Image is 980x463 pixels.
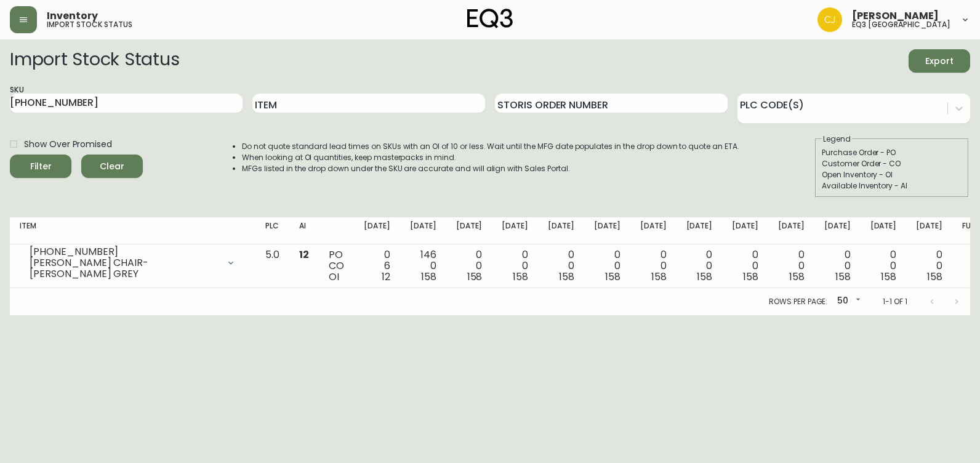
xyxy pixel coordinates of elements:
[24,138,112,151] span: Show Over Promised
[513,270,528,284] span: 158
[242,141,739,152] li: Do not quote standard lead times on SKUs with an OI of 10 or less. Wait until the MFG date popula...
[81,155,143,178] button: Clear
[456,249,483,283] div: 0 0
[594,249,621,283] div: 0 0
[814,217,861,244] th: [DATE]
[20,249,246,276] div: [PHONE_NUMBER][PERSON_NAME] CHAIR-[PERSON_NAME] GREY
[870,249,897,283] div: 0 0
[630,217,677,244] th: [DATE]
[467,9,513,28] img: logo
[30,246,219,257] div: [PHONE_NUMBER]
[299,248,309,262] span: 12
[768,217,814,244] th: [DATE]
[421,270,436,284] span: 158
[255,244,289,288] td: 5.0
[916,249,942,283] div: 0 0
[822,134,852,145] legend: Legend
[10,217,255,244] th: Item
[255,217,289,244] th: PLC
[789,270,805,284] span: 158
[538,217,584,244] th: [DATE]
[354,217,400,244] th: [DATE]
[10,49,179,73] h2: Import Stock Status
[400,217,446,244] th: [DATE]
[927,270,942,284] span: 158
[364,249,390,283] div: 0 6
[410,249,436,283] div: 146 0
[918,54,960,69] span: Export
[492,217,538,244] th: [DATE]
[584,217,630,244] th: [DATE]
[852,21,950,28] h5: eq3 [GEOGRAPHIC_DATA]
[883,296,907,307] p: 1-1 of 1
[605,270,621,284] span: 158
[697,270,712,284] span: 158
[30,257,219,280] div: [PERSON_NAME] CHAIR-[PERSON_NAME] GREY
[289,217,319,244] th: AI
[10,155,71,178] button: Filter
[242,163,739,174] li: MFGs listed in the drop down under the SKU are accurate and will align with Sales Portal.
[861,217,907,244] th: [DATE]
[30,159,52,174] div: Filter
[832,291,863,312] div: 50
[822,147,962,158] div: Purchase Order - PO
[743,270,758,284] span: 158
[329,270,339,284] span: OI
[822,169,962,180] div: Open Inventory - OI
[446,217,492,244] th: [DATE]
[47,21,132,28] h5: import stock status
[769,296,827,307] p: Rows per page:
[242,152,739,163] li: When looking at OI quantities, keep masterpacks in mind.
[852,11,939,21] span: [PERSON_NAME]
[640,249,667,283] div: 0 0
[732,249,758,283] div: 0 0
[881,270,896,284] span: 158
[909,49,970,73] button: Export
[559,270,574,284] span: 158
[467,270,483,284] span: 158
[382,270,390,284] span: 12
[835,270,851,284] span: 158
[722,217,768,244] th: [DATE]
[906,217,952,244] th: [DATE]
[686,249,713,283] div: 0 0
[329,249,344,283] div: PO CO
[677,217,723,244] th: [DATE]
[91,159,133,174] span: Clear
[548,249,574,283] div: 0 0
[778,249,805,283] div: 0 0
[502,249,528,283] div: 0 0
[651,270,667,284] span: 158
[47,11,98,21] span: Inventory
[817,7,842,32] img: 7836c8950ad67d536e8437018b5c2533
[822,158,962,169] div: Customer Order - CO
[824,249,851,283] div: 0 0
[822,180,962,191] div: Available Inventory - AI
